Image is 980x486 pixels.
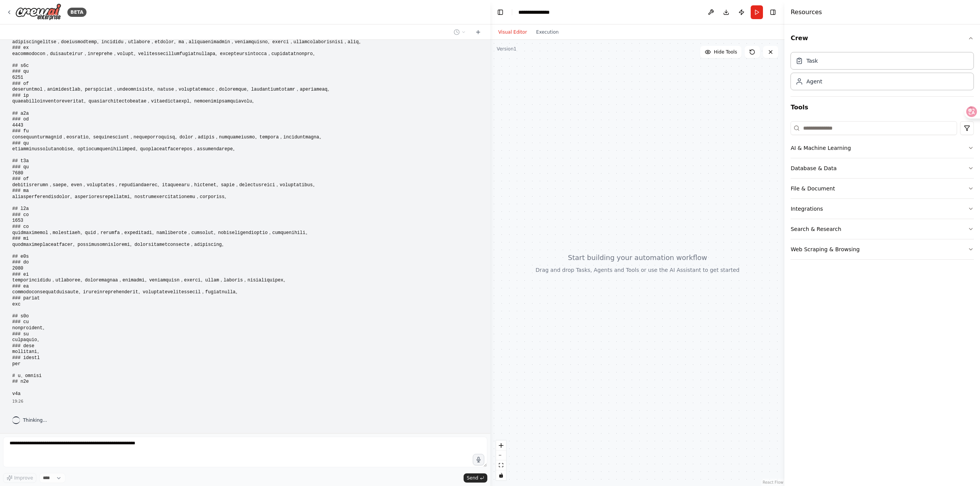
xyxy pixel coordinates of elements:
button: toggle interactivity [496,470,506,480]
code: # l、ipsu ## d3s ### am 8483 ### co adipiscingelitse，doeiusmodtemp。incididu，utlabore，etdolor。ma，al... [12,10,363,397]
button: Visual Editor [493,28,531,37]
span: Hide Tools [714,49,737,55]
button: Crew [791,28,974,49]
button: zoom in [496,440,506,450]
button: Search & Research [791,219,974,239]
button: Integrations [791,199,974,219]
button: Click to speak your automation idea [473,454,484,465]
button: AI & Machine Learning [791,138,974,158]
div: Agent [806,78,822,85]
button: Switch to previous chat [451,28,469,37]
button: Database & Data [791,158,974,178]
span: Improve [14,475,33,481]
button: File & Document [791,179,974,198]
a: React Flow attribution [763,480,783,484]
button: Improve [3,473,36,483]
button: Hide left sidebar [495,7,506,18]
button: Web Scraping & Browsing [791,239,974,259]
span: Thinking... [23,417,47,423]
div: 19:26 [12,398,478,404]
button: Send [464,473,487,483]
button: zoom out [496,450,506,460]
div: Tools [791,118,974,266]
nav: breadcrumb [518,8,559,16]
h4: Resources [791,8,822,17]
button: Execution [532,28,563,37]
button: Start a new chat [472,28,484,37]
div: BETA [67,8,87,17]
div: Version 1 [497,46,516,52]
div: Task [806,57,818,65]
span: Send [467,475,478,481]
button: Hide right sidebar [768,7,778,18]
img: Logo [15,3,61,21]
div: React Flow controls [496,440,506,480]
button: Hide Tools [700,46,742,58]
div: Crew [791,49,974,96]
button: Tools [791,97,974,118]
button: fit view [496,460,506,470]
